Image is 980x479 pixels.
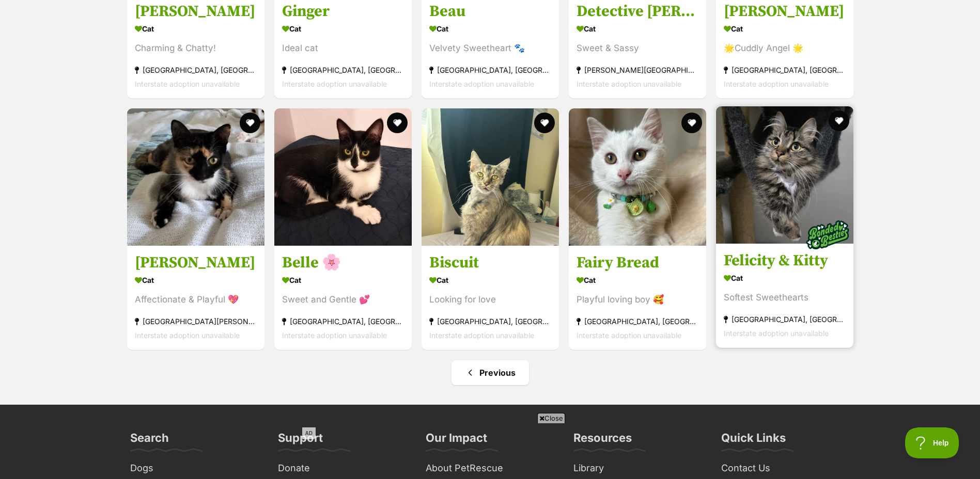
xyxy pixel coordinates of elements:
[429,293,551,307] div: Looking for love
[282,314,404,328] div: [GEOGRAPHIC_DATA], [GEOGRAPHIC_DATA]
[724,41,846,55] div: 🌟Cuddly Angel 🌟
[429,273,551,288] div: Cat
[452,360,529,385] a: Previous page
[282,273,404,288] div: Cat
[422,108,559,246] img: Biscuit
[135,79,240,88] span: Interstate adoption unavailable
[577,273,698,288] div: Cat
[278,430,323,451] h3: Support
[429,314,551,328] div: [GEOGRAPHIC_DATA], [GEOGRAPHIC_DATA]
[135,273,257,288] div: Cat
[302,427,678,474] iframe: Advertisement
[724,251,846,270] h3: Felicity & Kitty
[274,460,411,476] a: Donate
[577,79,681,88] span: Interstate adoption unavailable
[126,460,263,476] a: Dogs
[282,41,404,55] div: Ideal cat
[302,427,316,439] span: AD
[282,21,404,36] div: Cat
[135,331,240,340] span: Interstate adoption unavailable
[127,108,265,246] img: Callie
[569,245,706,350] a: Fairy Bread Cat Playful loving boy 🥰 [GEOGRAPHIC_DATA], [GEOGRAPHIC_DATA] Interstate adoption una...
[422,245,559,350] a: Biscuit Cat Looking for love [GEOGRAPHIC_DATA], [GEOGRAPHIC_DATA] Interstate adoption unavailable...
[577,314,698,328] div: [GEOGRAPHIC_DATA], [GEOGRAPHIC_DATA]
[135,2,257,21] h3: [PERSON_NAME]
[387,113,408,133] button: favourite
[282,331,387,340] span: Interstate adoption unavailable
[721,430,786,451] h3: Quick Links
[135,21,257,36] div: Cat
[282,63,404,77] div: [GEOGRAPHIC_DATA], [GEOGRAPHIC_DATA]
[724,2,846,21] h3: [PERSON_NAME]
[429,2,551,21] h3: Beau
[577,293,698,307] div: Playful loving boy 🥰
[681,113,702,133] button: favourite
[577,2,698,21] h3: Detective [PERSON_NAME]
[569,108,706,246] img: Fairy Bread
[282,2,404,21] h3: Ginger
[429,79,534,88] span: Interstate adoption unavailable
[429,253,551,273] h3: Biscuit
[577,41,698,55] div: Sweet & Sassy
[130,430,169,451] h3: Search
[135,314,257,328] div: [GEOGRAPHIC_DATA][PERSON_NAME], [GEOGRAPHIC_DATA]
[724,79,829,88] span: Interstate adoption unavailable
[135,253,257,273] h3: [PERSON_NAME]
[724,21,846,36] div: Cat
[724,270,846,285] div: Cat
[534,113,555,133] button: favourite
[577,253,698,273] h3: Fairy Bread
[905,427,959,458] iframe: Help Scout Beacon - Open
[716,106,853,244] img: Felicity & Kitty
[274,245,412,350] a: Belle 🌸 Cat Sweet and Gentle 💕 [GEOGRAPHIC_DATA], [GEOGRAPHIC_DATA] Interstate adoption unavailab...
[135,63,257,77] div: [GEOGRAPHIC_DATA], [GEOGRAPHIC_DATA]
[716,243,853,348] a: Felicity & Kitty Cat Softest Sweethearts [GEOGRAPHIC_DATA], [GEOGRAPHIC_DATA] Interstate adoption...
[829,110,849,131] button: favourite
[724,329,829,338] span: Interstate adoption unavailable
[577,331,681,340] span: Interstate adoption unavailable
[717,460,854,476] a: Contact Us
[126,360,854,385] nav: Pagination
[537,413,565,423] span: Close
[282,79,387,88] span: Interstate adoption unavailable
[429,41,551,55] div: Velvety Sweetheart 🐾
[135,41,257,55] div: Charming & Chatty!
[577,63,698,77] div: [PERSON_NAME][GEOGRAPHIC_DATA], [GEOGRAPHIC_DATA]
[282,293,404,307] div: Sweet and Gentle 💕
[724,312,846,326] div: [GEOGRAPHIC_DATA], [GEOGRAPHIC_DATA]
[127,245,265,350] a: [PERSON_NAME] Cat Affectionate & Playful 💖 [GEOGRAPHIC_DATA][PERSON_NAME], [GEOGRAPHIC_DATA] Inte...
[429,63,551,77] div: [GEOGRAPHIC_DATA], [GEOGRAPHIC_DATA]
[135,293,257,307] div: Affectionate & Playful 💖
[429,21,551,36] div: Cat
[274,108,412,246] img: Belle 🌸
[240,113,260,133] button: favourite
[429,331,534,340] span: Interstate adoption unavailable
[577,21,698,36] div: Cat
[282,253,404,273] h3: Belle 🌸
[724,291,846,305] div: Softest Sweethearts
[802,209,853,261] img: bonded besties
[724,63,846,77] div: [GEOGRAPHIC_DATA], [GEOGRAPHIC_DATA]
